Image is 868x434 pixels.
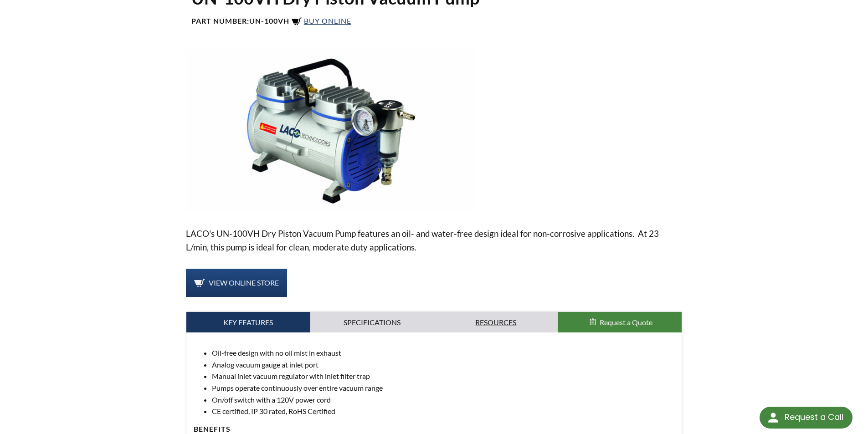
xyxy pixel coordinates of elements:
[191,16,677,27] h4: Part Number:
[186,227,683,254] p: LACO's UN-100VH Dry Piston Vacuum Pump features an oil- and water-free design ideal for non-corro...
[600,318,652,327] span: Request a Quote
[304,16,351,25] span: Buy Online
[766,410,781,425] img: round button
[249,16,289,25] b: UN-100VH
[186,49,477,212] img: UN-100VH Dry Piston Vacuum Pump image
[212,405,675,417] li: CE certified, IP 30 rated, RoHS Certified
[434,312,558,333] a: Resources
[212,359,675,371] li: Analog vacuum gauge at inlet port
[212,347,675,359] li: Oil-free design with no oil mist in exhaust
[212,382,675,394] li: Pumps operate continuously over entire vacuum range
[186,269,287,297] a: View Online Store
[194,424,675,434] h4: BENEFITS
[558,312,682,333] button: Request a Quote
[785,407,843,428] div: Request a Call
[310,312,434,333] a: Specifications
[760,407,853,429] div: Request a Call
[212,370,675,382] li: Manual inlet vacuum regulator with inlet filter trap
[212,394,675,406] li: On/off switch with a 120V power cord
[186,312,310,333] a: Key Features
[209,278,279,287] span: View Online Store
[291,16,351,25] a: Buy Online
